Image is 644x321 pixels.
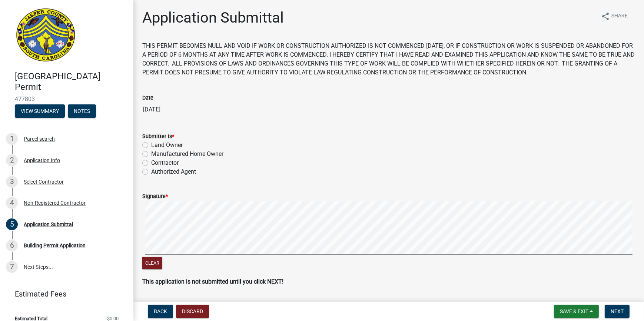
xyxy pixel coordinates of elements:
wm-modal-confirm: Notes [68,108,96,114]
button: Next [605,305,630,318]
label: Authorized Agent [151,167,196,176]
div: 2 [6,154,18,166]
div: Application Info [24,158,60,163]
button: Notes [68,104,96,118]
div: Application Submittal [24,222,73,227]
img: Jasper County, South Carolina [15,8,77,63]
div: 1 [6,133,18,145]
div: 5 [6,218,18,230]
strong: This application is not submitted until you click NEXT! [142,278,283,285]
span: $0.00 [107,316,119,321]
div: Non-Registered Contractor [24,200,86,205]
div: 7 [6,261,18,273]
div: Select Contractor [24,179,64,184]
label: Signature [142,194,168,199]
span: Back [154,308,167,314]
span: 477803 [15,96,119,103]
a: Estimated Fees [6,287,122,301]
div: Parcel search [24,136,55,141]
wm-modal-confirm: Summary [15,108,65,114]
div: 3 [6,176,18,188]
button: Clear [142,257,162,269]
label: Date [142,96,153,101]
div: Building Permit Application [24,243,86,248]
button: View Summary [15,104,65,118]
label: Contractor [151,158,179,167]
p: THIS PERMIT BECOMES NULL AND VOID IF WORK OR CONSTRUCTION AUTHORIZED IS NOT COMMENCED [DATE], OR ... [142,41,635,77]
span: Save & Exit [560,308,588,314]
div: 6 [6,240,18,251]
button: shareShare [595,9,634,23]
i: share [601,12,610,21]
button: Back [148,305,173,318]
label: Land Owner [151,141,183,150]
label: Manufactured Home Owner [151,150,223,158]
span: Share [611,12,628,21]
h1: Application Submittal [142,9,284,27]
button: Discard [176,305,209,318]
span: Estimated Total [15,316,47,321]
button: Save & Exit [554,305,599,318]
h4: [GEOGRAPHIC_DATA] Permit [15,71,127,93]
div: 4 [6,197,18,209]
label: Submitter is [142,134,174,139]
span: Next [611,308,624,314]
